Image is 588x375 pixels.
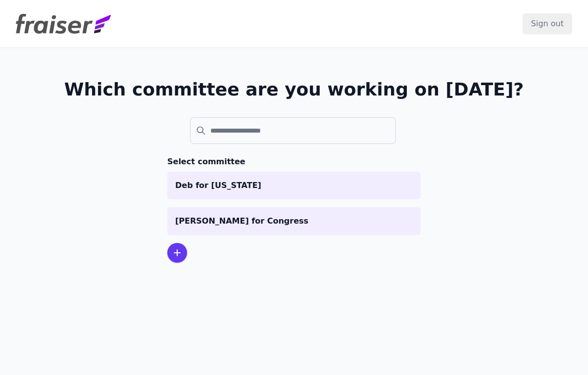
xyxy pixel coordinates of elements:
h3: Select committee [167,156,421,168]
a: [PERSON_NAME] for Congress [167,207,421,235]
input: Sign out [523,13,572,34]
p: Deb for [US_STATE] [175,180,413,191]
p: [PERSON_NAME] for Congress [175,215,413,227]
h1: Which committee are you working on [DATE]? [64,80,524,99]
a: Deb for [US_STATE] [167,172,421,199]
img: Fraiser Logo [16,14,111,34]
